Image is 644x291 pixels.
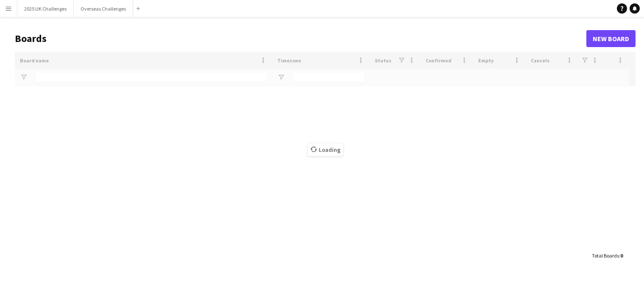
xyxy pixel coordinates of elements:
span: Loading [308,143,343,156]
h1: Boards [15,32,586,45]
span: 0 [620,252,623,259]
span: Total Boards [592,252,619,259]
button: 2025 UK Challenges [17,0,74,17]
button: Overseas Challenges [74,0,133,17]
div: : [592,247,623,264]
a: New Board [586,30,636,47]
